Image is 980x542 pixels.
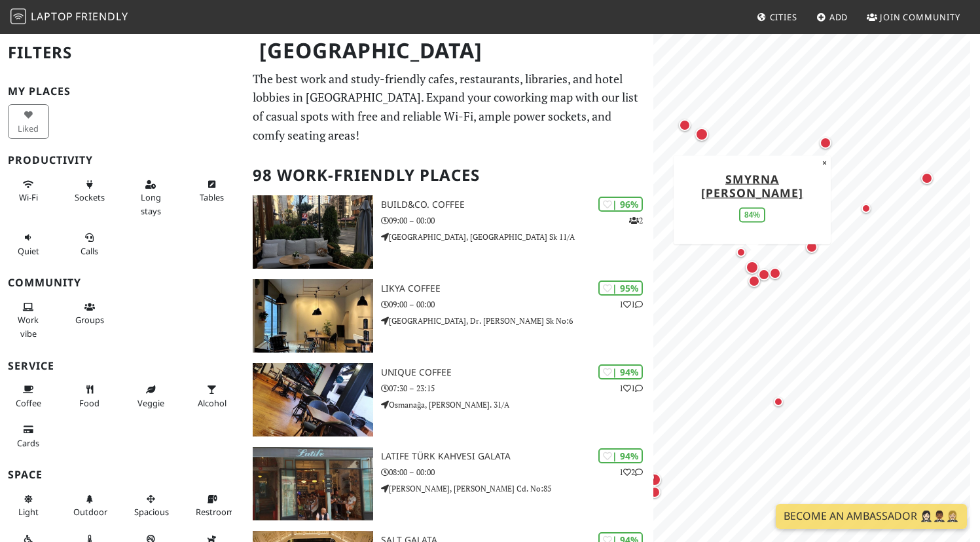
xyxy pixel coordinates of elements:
a: Latife Türk Kahvesi Galata | 94% 12 Latife Türk Kahvesi Galata 08:00 – 00:00 [PERSON_NAME], [PERS... [245,447,653,520]
div: | 94% [598,448,643,463]
span: Long stays [141,191,161,216]
p: 1 1 [619,382,643,395]
span: Group tables [75,314,104,326]
div: Map marker [733,244,749,260]
p: 2 [629,214,643,227]
span: People working [18,314,39,339]
div: Map marker [771,394,786,410]
button: Food [69,379,111,414]
a: Unique Coffee | 94% 11 Unique Coffee 07:30 – 23:15 Osmanağa, [PERSON_NAME]. 31/A [245,363,653,436]
button: Groups [69,296,111,331]
span: Stable Wi-Fi [19,191,38,203]
div: Map marker [743,258,761,277]
span: Veggie [137,397,164,409]
button: Quiet [8,227,49,261]
h3: Space [8,469,237,481]
span: Join Community [880,11,960,23]
span: Food [79,397,100,409]
p: [PERSON_NAME], [PERSON_NAME] Cd. No:85 [381,482,653,495]
button: Work vibe [8,296,49,344]
h3: Community [8,277,237,289]
div: Map marker [746,273,763,290]
button: Long stays [130,174,172,222]
h1: [GEOGRAPHIC_DATA] [249,33,651,69]
h2: 98 Work-Friendly Places [253,155,645,195]
div: Map marker [676,117,693,134]
p: [GEOGRAPHIC_DATA], Dr. [PERSON_NAME] Sk No:6 [381,315,653,327]
h3: Build&Co. Coffee [381,199,653,210]
div: Map marker [803,239,820,256]
img: LaptopFriendly [10,9,26,24]
span: Friendly [75,9,128,24]
p: The best work and study-friendly cafes, restaurants, libraries, and hotel lobbies in [GEOGRAPHIC_... [253,69,645,145]
h3: My Places [8,85,237,98]
div: | 94% [598,364,643,379]
a: Join Community [862,5,966,29]
span: Work-friendly tables [200,191,224,203]
span: Cities [770,11,797,23]
img: Latife Türk Kahvesi Galata [253,447,373,520]
div: Map marker [767,265,784,282]
button: Restroom [192,488,233,523]
div: | 96% [598,197,643,212]
a: Become an Ambassador 🤵🏻‍♀️🤵🏾‍♂️🤵🏼‍♀️ [776,504,967,529]
h3: Likya Coffee [381,283,653,294]
span: Credit cards [17,437,39,449]
div: Map marker [755,266,772,283]
button: Close popup [818,155,831,170]
p: Osmanağa, [PERSON_NAME]. 31/A [381,398,653,411]
p: 1 2 [619,466,643,478]
span: Spacious [134,506,169,518]
div: 84% [739,207,765,222]
img: Likya Coffee [253,279,373,353]
a: Likya Coffee | 95% 11 Likya Coffee 09:00 – 00:00 [GEOGRAPHIC_DATA], Dr. [PERSON_NAME] Sk No:6 [245,279,653,353]
p: 08:00 – 00:00 [381,466,653,478]
button: Tables [192,174,233,208]
p: 1 1 [619,298,643,311]
span: Natural light [18,506,39,518]
div: Map marker [918,170,935,187]
button: Calls [69,227,111,261]
h2: Filters [8,33,237,73]
h3: Service [8,360,237,372]
span: Laptop [31,9,73,24]
span: Coffee [16,397,41,409]
h3: Productivity [8,154,237,166]
div: Map marker [693,125,711,144]
p: [GEOGRAPHIC_DATA], [GEOGRAPHIC_DATA] Sk 11/A [381,231,653,243]
button: Light [8,488,49,523]
img: Build&Co. Coffee [253,195,373,269]
button: Spacious [130,488,172,523]
div: Map marker [817,134,834,151]
button: Outdoor [69,488,111,523]
span: Add [829,11,848,23]
span: Restroom [196,506,234,518]
span: Quiet [18,245,39,257]
a: Smyrna [PERSON_NAME] [701,170,803,200]
h3: Unique Coffee [381,367,653,378]
img: Unique Coffee [253,363,373,436]
p: 09:00 – 00:00 [381,214,653,227]
div: Map marker [646,484,663,501]
button: Sockets [69,174,111,208]
button: Cards [8,419,49,454]
button: Veggie [130,379,172,414]
p: 07:30 – 23:15 [381,382,653,395]
div: Map marker [858,201,874,216]
button: Wi-Fi [8,174,49,208]
button: Alcohol [192,379,233,414]
a: Add [811,5,854,29]
h3: Latife Türk Kahvesi Galata [381,451,653,462]
button: Coffee [8,379,49,414]
span: Outdoor area [73,506,107,518]
span: Power sockets [75,191,105,203]
a: Build&Co. Coffee | 96% 2 Build&Co. Coffee 09:00 – 00:00 [GEOGRAPHIC_DATA], [GEOGRAPHIC_DATA] Sk 11/A [245,195,653,269]
a: LaptopFriendly LaptopFriendly [10,6,128,29]
div: | 95% [598,281,643,296]
span: Alcohol [198,397,227,409]
a: Cities [752,5,803,29]
p: 09:00 – 00:00 [381,298,653,311]
span: Video/audio calls [81,245,98,257]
